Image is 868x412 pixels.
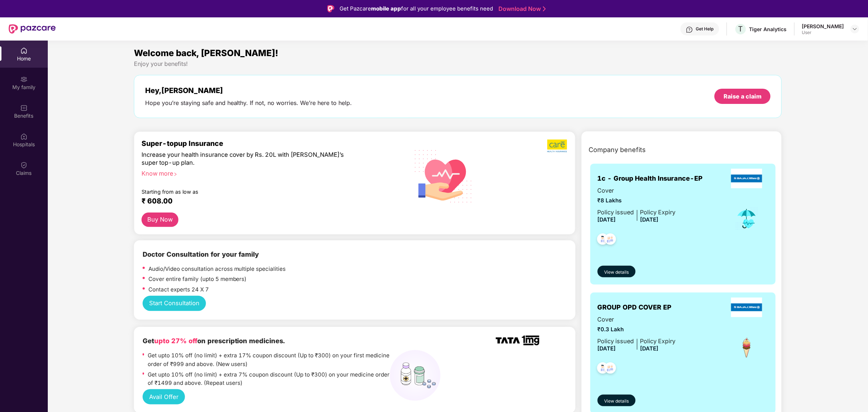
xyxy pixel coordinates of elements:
[802,23,844,30] div: [PERSON_NAME]
[20,47,28,54] img: svg+xml;base64,PHN2ZyBpZD0iSG9tZSIgeG1sbnM9Imh0dHA6Ly93d3cudzMub3JnLzIwMDAvc3ZnIiB3aWR0aD0iMjAiIG...
[543,5,546,13] img: Stroke
[598,395,636,406] button: View details
[154,337,197,345] span: upto 27% off
[134,48,279,58] span: Welcome back, [PERSON_NAME]!
[145,99,352,107] div: Hope you’re staying safe and healthy. If not, no worries. We’re here to help.
[598,216,616,223] span: [DATE]
[589,145,646,155] span: Company benefits
[142,189,359,194] div: Starting from as low as
[640,345,659,352] span: [DATE]
[749,26,787,33] div: Tiger Analytics
[598,345,616,352] span: [DATE]
[640,216,659,223] span: [DATE]
[598,266,636,277] button: View details
[148,370,390,388] p: Get upto 10% off (no limit) + extra 7% coupon discount (Up to ₹300) on your medicine order of ₹14...
[340,4,493,13] div: Get Pazcare for all your employee benefits need
[724,92,762,100] div: Raise a claim
[852,26,858,32] img: svg+xml;base64,PHN2ZyBpZD0iRHJvcGRvd24tMzJ4MzIiIHhtbG5zPSJodHRwOi8vd3d3LnczLm9yZy8yMDAwL3N2ZyIgd2...
[598,186,676,195] span: Cover
[602,231,619,249] img: svg+xml;base64,PHN2ZyB4bWxucz0iaHR0cDovL3d3dy53My5vcmcvMjAwMC9zdmciIHdpZHRoPSI0OC45NDMiIGhlaWdodD...
[142,170,386,175] div: Know more
[143,337,285,345] b: Get on prescription medicines.
[731,298,762,317] img: insurerLogo
[640,208,676,217] div: Policy Expiry
[134,60,782,68] div: Enjoy your benefits!
[327,5,334,12] img: Logo
[696,26,714,32] div: Get Help
[20,161,28,169] img: svg+xml;base64,PHN2ZyBpZD0iQ2xhaW0iIHhtbG5zPSJodHRwOi8vd3d3LnczLm9yZy8yMDAwL3N2ZyIgd2lkdGg9IjIwIi...
[371,5,401,12] strong: mobile app
[142,139,390,148] div: Super-topup Insurance
[20,76,28,83] img: svg+xml;base64,PHN2ZyB3aWR0aD0iMjAiIGhlaWdodD0iMjAiIHZpZXdCb3g9IjAgMCAyMCAyMCIgZmlsbD0ibm9uZSIgeG...
[802,30,844,35] div: User
[598,173,703,184] span: 1c - Group Health Insurance-EP
[148,285,209,294] p: Contact experts 24 X 7
[9,24,56,34] img: New Pazcare Logo
[731,169,762,188] img: insurerLogo
[143,296,206,311] button: Start Consultation
[598,196,676,205] span: ₹8 Lakhs
[598,325,676,334] span: ₹0.3 Lakh
[142,197,383,205] div: ₹ 608.00
[738,25,743,33] span: T
[598,302,672,312] span: GROUP OPD COVER EP
[145,86,352,95] div: Hey, [PERSON_NAME]
[734,335,759,360] img: icon
[20,104,28,112] img: svg+xml;base64,PHN2ZyBpZD0iQmVuZWZpdHMiIHhtbG5zPSJodHRwOi8vd3d3LnczLm9yZy8yMDAwL3N2ZyIgd2lkdGg9Ij...
[547,139,568,153] img: b5dec4f62d2307b9de63beb79f102df3.png
[20,133,28,140] img: svg+xml;base64,PHN2ZyBpZD0iSG9zcGl0YWxzIiB4bWxucz0iaHR0cDovL3d3dy53My5vcmcvMjAwMC9zdmciIHdpZHRoPS...
[148,351,390,369] p: Get upto 10% off (no limit) + extra 17% coupon discount (Up to ₹300) on your first medicine order...
[390,350,441,401] img: medicines%20(1).png
[604,269,629,276] span: View details
[142,151,359,167] div: Increase your health insurance cover by Rs. 20L with [PERSON_NAME]’s super top-up plan.
[143,389,185,404] button: Avail Offer
[735,207,759,231] img: icon
[686,26,693,33] img: svg+xml;base64,PHN2ZyBpZD0iSGVscC0zMngzMiIgeG1sbnM9Imh0dHA6Ly93d3cudzMub3JnLzIwMDAvc3ZnIiB3aWR0aD...
[496,336,539,345] img: TATA_1mg_Logo.png
[598,208,634,217] div: Policy issued
[143,250,259,258] b: Doctor Consultation for your family
[594,360,612,378] img: svg+xml;base64,PHN2ZyB4bWxucz0iaHR0cDovL3d3dy53My5vcmcvMjAwMC9zdmciIHdpZHRoPSI0OC45NDMiIGhlaWdodD...
[142,213,179,227] button: Buy Now
[498,5,544,13] a: Download Now
[640,337,676,346] div: Policy Expiry
[148,265,286,273] p: Audio/Video consultation across multiple specialities
[594,231,612,249] img: svg+xml;base64,PHN2ZyB4bWxucz0iaHR0cDovL3d3dy53My5vcmcvMjAwMC9zdmciIHdpZHRoPSI0OC45NDMiIGhlaWdodD...
[598,315,676,324] span: Cover
[602,360,619,378] img: svg+xml;base64,PHN2ZyB4bWxucz0iaHR0cDovL3d3dy53My5vcmcvMjAwMC9zdmciIHdpZHRoPSI0OC45NDMiIGhlaWdodD...
[148,275,247,283] p: Cover entire family (upto 5 members)
[604,398,629,405] span: View details
[598,337,634,346] div: Policy issued
[409,140,478,211] img: svg+xml;base64,PHN2ZyB4bWxucz0iaHR0cDovL3d3dy53My5vcmcvMjAwMC9zdmciIHhtbG5zOnhsaW5rPSJodHRwOi8vd3...
[173,172,177,176] span: right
